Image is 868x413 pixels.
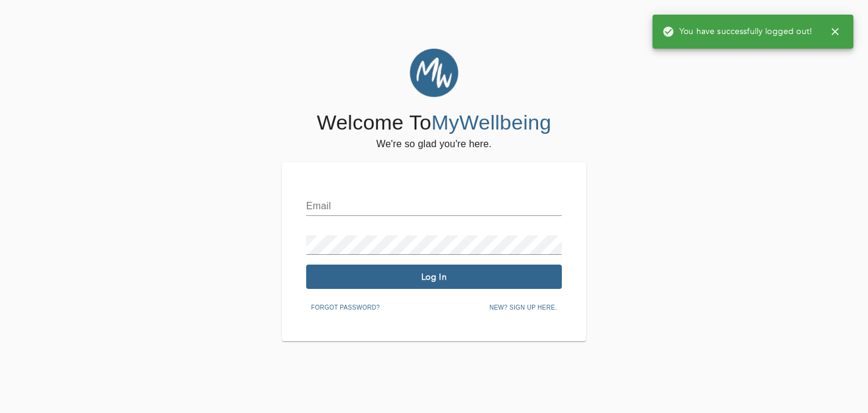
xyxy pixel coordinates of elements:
span: Log In [311,271,557,283]
h6: We're so glad you're here. [376,136,491,153]
button: Forgot password? [306,299,385,317]
a: Forgot password? [306,302,385,311]
img: MyWellbeing [410,49,458,97]
button: New? Sign up here. [485,299,562,317]
span: You have successfully logged out! [662,26,812,38]
span: Forgot password? [311,302,380,313]
span: MyWellbeing [432,111,551,134]
button: Log In [306,265,562,289]
span: New? Sign up here. [489,302,557,313]
h4: Welcome To [317,110,551,136]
